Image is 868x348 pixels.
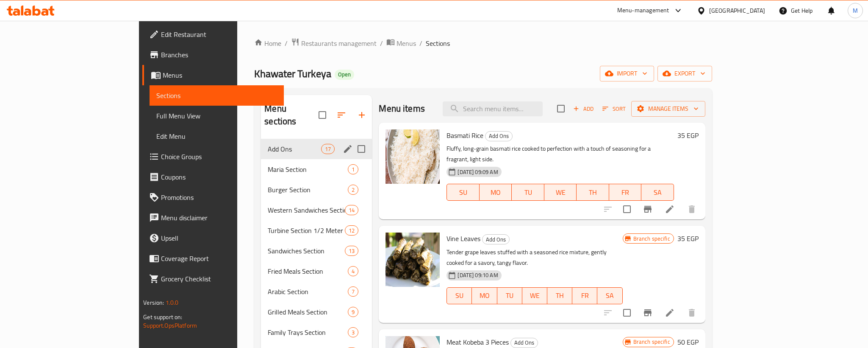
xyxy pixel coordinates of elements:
[261,159,372,180] div: Maria Section1
[345,206,358,214] span: 14
[601,289,619,302] span: SA
[142,248,284,269] a: Coverage Report
[261,261,372,281] div: Fried Meals Section4
[600,66,654,81] button: import
[161,233,277,243] span: Upsell
[142,187,284,208] a: Promotions
[450,289,469,302] span: SU
[345,227,358,235] span: 12
[446,143,674,165] p: Fluffy, long-grain basmati rice cooked to perfection with a touch of seasoning for a fragrant, li...
[156,111,277,121] span: Full Menu View
[510,338,538,348] div: Add Ons
[570,102,597,115] span: Add item
[645,186,670,199] span: SA
[348,307,358,317] div: items
[454,271,501,279] span: [DATE] 09:10 AM
[261,139,372,159] div: Add Ons17edit
[348,166,358,174] span: 1
[638,104,699,114] span: Manage items
[254,38,712,49] nav: breadcrumb
[301,38,377,48] span: Restaurants management
[150,106,284,126] a: Full Menu View
[379,102,425,115] h2: Menu items
[483,235,509,244] span: Add Ons
[142,228,284,248] a: Upsell
[341,143,354,155] button: edit
[142,269,284,289] a: Grocery Checklist
[142,208,284,228] a: Menu disclaimer
[580,186,605,199] span: TH
[600,102,628,115] button: Sort
[268,286,348,297] span: Arabic Section
[485,131,512,141] span: Add Ons
[657,66,712,81] button: export
[446,129,483,142] span: Basmati Rice
[150,126,284,146] a: Edit Menu
[677,129,699,141] h6: 35 EGP
[348,308,358,316] span: 9
[348,286,358,297] div: items
[485,131,513,141] div: Add Ons
[268,185,348,195] span: Burger Section
[268,164,348,174] span: Maria Section
[618,304,636,322] span: Select to update
[161,152,277,162] span: Choice Groups
[161,213,277,223] span: Menu disclaimer
[261,200,372,220] div: Western Sandwiches Section14
[380,38,383,48] li: /
[602,104,626,114] span: Sort
[853,6,858,15] span: M
[577,184,609,201] button: TH
[268,307,348,317] span: Grilled Meals Section
[446,247,622,268] p: Tender grape leaves stuffed with a seasoned rice mixture, gently cooked for a savory, tangy flavor.
[682,303,702,323] button: delete
[345,246,358,256] div: items
[261,241,372,261] div: Sandwiches Section13
[638,199,658,219] button: Branch-specific-item
[161,274,277,284] span: Grocery Checklist
[261,302,372,322] div: Grilled Meals Section9
[254,64,331,83] span: Khawater Turkeya
[572,287,597,304] button: FR
[150,85,284,106] a: Sections
[665,308,675,318] a: Edit menu item
[511,338,538,348] span: Add Ons
[664,68,705,79] span: export
[268,205,345,215] span: Western Sandwiches Section
[335,70,354,80] div: Open
[142,24,284,45] a: Edit Restaurant
[335,71,354,78] span: Open
[163,70,277,80] span: Menus
[385,233,440,287] img: Vine Leaves
[482,234,510,244] div: Add Ons
[348,288,358,296] span: 7
[544,184,577,201] button: WE
[161,253,277,264] span: Coverage Report
[143,320,197,331] a: Support.OpsPlatform
[483,186,508,199] span: MO
[161,29,277,39] span: Edit Restaurant
[285,38,288,48] li: /
[291,38,377,49] a: Restaurants management
[156,131,277,141] span: Edit Menu
[268,246,345,256] div: Sandwiches Section
[348,186,358,194] span: 2
[348,328,358,337] span: 3
[609,184,641,201] button: FR
[166,297,179,308] span: 1.0.0
[501,289,519,302] span: TU
[143,297,164,308] span: Version:
[345,225,358,236] div: items
[597,287,622,304] button: SA
[454,168,501,176] span: [DATE] 09:09 AM
[142,167,284,187] a: Coupons
[630,338,674,346] span: Branch specific
[142,45,284,65] a: Branches
[522,287,547,304] button: WE
[548,186,573,199] span: WE
[446,287,472,304] button: SU
[268,266,348,276] div: Fried Meals Section
[156,90,277,101] span: Sections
